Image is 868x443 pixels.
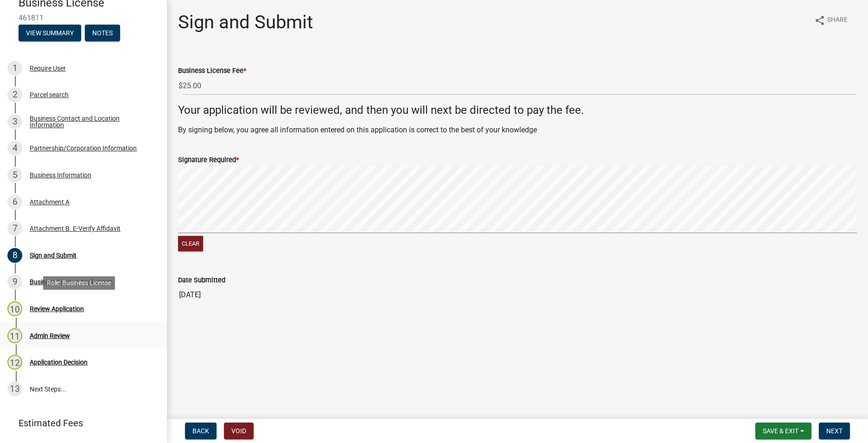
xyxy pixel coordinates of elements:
[19,30,81,37] wm-modal-confirm: Summary
[30,65,66,72] div: Require User
[30,306,84,312] div: Review Application
[7,221,22,236] div: 7
[763,427,798,435] span: Save & Exit
[185,423,217,439] button: Back
[30,225,121,232] div: Attachment B. E-Verify Affidavit
[192,427,209,435] span: Back
[7,141,22,156] div: 4
[30,279,113,285] div: Business License Application
[224,423,254,439] button: Void
[30,332,70,339] div: Admin Review
[7,328,22,343] div: 11
[85,25,120,41] button: Notes
[7,61,22,76] div: 1
[7,355,22,370] div: 12
[178,157,239,163] label: Signature Required
[178,76,183,95] span: $
[7,114,22,129] div: 3
[7,274,22,289] div: 9
[178,11,313,33] h1: Sign and Submit
[30,145,137,151] div: Partnership/Corporation Information
[19,25,81,41] button: View Summary
[807,11,855,29] button: shareShare
[7,382,22,397] div: 13
[43,276,115,290] div: Role: Business License
[178,277,225,284] label: Date Submitted
[178,236,203,251] button: Clear
[30,199,70,205] div: Attachment A
[814,15,825,26] i: share
[178,68,246,74] label: Business License Fee
[178,104,857,117] h4: Your application will be reviewed, and then you will next be directed to pay the fee.
[30,359,88,365] div: Application Decision
[30,115,152,128] div: Business Contact and Location Information
[827,15,848,26] span: Share
[85,30,120,37] wm-modal-confirm: Notes
[826,427,842,435] span: Next
[30,91,69,98] div: Parcel search
[7,301,22,316] div: 10
[755,423,811,439] button: Save & Exit
[178,124,857,136] p: By signing below, you agree all information entered on this application is correct to the best of...
[819,423,850,439] button: Next
[30,172,91,178] div: Business Information
[7,87,22,102] div: 2
[7,168,22,182] div: 5
[7,414,152,432] a: Estimated Fees
[7,248,22,263] div: 8
[7,195,22,209] div: 6
[30,252,77,259] div: Sign and Submit
[19,13,148,22] span: 461811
